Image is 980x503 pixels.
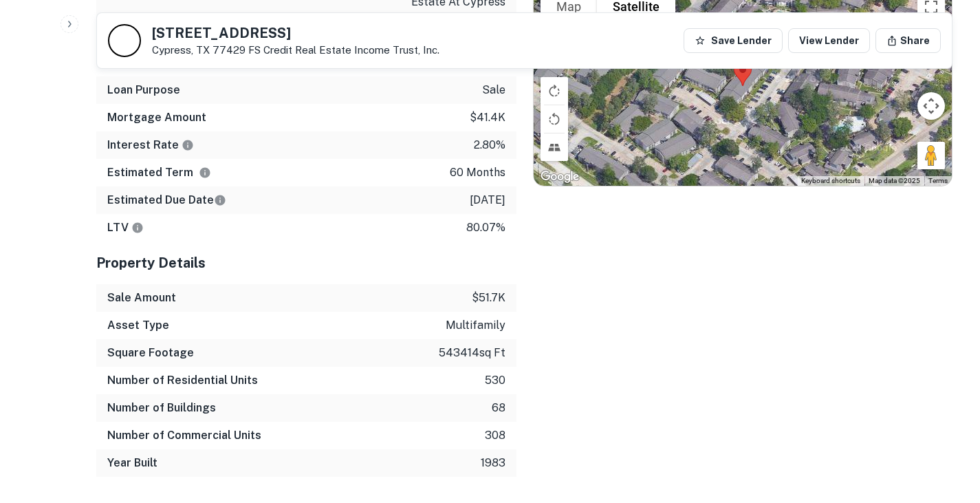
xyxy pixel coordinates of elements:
h6: Loan Purpose [107,82,180,98]
button: Rotate map counterclockwise [541,105,568,133]
p: multifamily [446,317,505,334]
button: Tilt map [541,133,568,161]
h6: Year Built [107,455,157,471]
h6: Mortgage Amount [107,109,206,126]
svg: LTVs displayed on the website are for informational purposes only and may be reported incorrectly... [131,222,144,234]
a: View Lender [788,28,870,53]
p: 60 months [450,164,505,181]
h6: Number of Residential Units [107,372,258,389]
h6: Asset Type [107,317,169,334]
button: Keyboard shortcuts [801,176,860,186]
svg: Term is based on a standard schedule for this type of loan. [199,167,211,179]
h6: Number of Commercial Units [107,427,261,444]
p: $41.4k [470,109,505,126]
h6: Interest Rate [107,137,194,153]
iframe: Chat Widget [911,393,980,459]
button: Drag Pegman onto the map to open Street View [917,142,945,169]
a: Open this area in Google Maps (opens a new window) [537,168,582,186]
h6: Square Footage [107,345,194,361]
button: Save Lender [684,28,783,53]
h6: Estimated Term [107,164,211,181]
h5: [STREET_ADDRESS] [152,26,439,40]
h6: Number of Buildings [107,400,216,416]
span: Map data ©2025 [869,177,920,184]
h6: Borrower Name [107,10,192,27]
svg: Estimate is based on a standard schedule for this type of loan. [214,194,226,206]
h5: Property Details [96,253,516,273]
p: sale [482,82,505,98]
button: Share [875,28,941,53]
h6: LTV [107,220,144,236]
p: 530 [485,372,505,389]
button: Rotate map clockwise [541,77,568,105]
a: FS Credit Real Estate Income Trust, Inc. [248,44,439,56]
h6: Estimated Due Date [107,192,226,208]
p: 1983 [481,455,505,471]
p: 2.80% [474,137,505,153]
p: [DATE] [470,192,505,208]
p: 80.07% [466,220,505,236]
h6: Sale Amount [107,290,176,306]
button: Map camera controls [917,92,945,120]
p: 543414 sq ft [439,345,505,361]
img: Google [537,168,582,186]
p: 308 [485,427,505,444]
svg: The interest rates displayed on the website are for informational purposes only and may be report... [182,139,194,151]
a: Terms (opens in new tab) [928,177,948,184]
p: $51.7k [472,290,505,306]
p: Cypress, TX 77429 [152,44,439,56]
p: 68 [492,400,505,416]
